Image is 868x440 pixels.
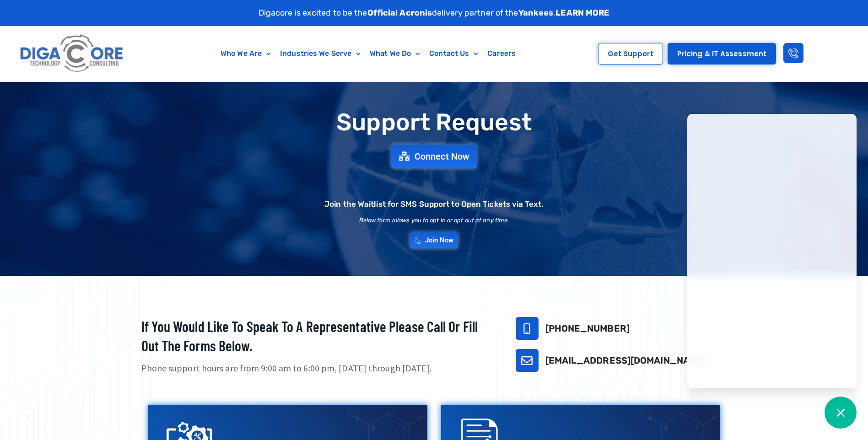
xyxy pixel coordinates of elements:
a: support@digacore.com [516,349,539,372]
a: Contact Us [425,43,483,64]
p: Phone support hours are from 9:00 am to 6:00 pm, [DATE] through [DATE]. [141,362,493,375]
a: Get Support [598,43,663,64]
a: [PHONE_NUMBER] [545,323,630,334]
p: Digacore is excited to be the delivery partner of the . [259,7,610,19]
a: Connect Now [391,145,477,168]
span: Pricing & IT Assessment [677,50,766,57]
a: [EMAIL_ADDRESS][DOMAIN_NAME] [545,355,706,366]
h2: Below form allows you to opt in or opt out at any time. [359,217,509,223]
img: Digacore logo 1 [17,31,127,77]
h2: If you would like to speak to a representative please call or fill out the forms below. [141,317,493,355]
a: LEARN MORE [555,8,609,18]
strong: Official Acronis [367,8,432,18]
span: Connect Now [415,152,469,161]
h1: Support Request [119,109,750,135]
a: 732-646-5725 [516,317,539,340]
a: What We Do [365,43,425,64]
a: Industries We Serve [275,43,365,64]
iframe: Chatgenie Messenger [687,114,857,388]
a: Join Now [410,232,458,248]
strong: Yankees [518,8,554,18]
h2: Join the Waitlist for SMS Support to Open Tickets via Text. [324,200,544,208]
span: Join Now [425,237,454,244]
a: Pricing & IT Assessment [668,43,776,64]
a: Careers [483,43,520,64]
nav: Menu [171,43,566,64]
a: Who We Are [216,43,275,64]
span: Get Support [608,50,653,57]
